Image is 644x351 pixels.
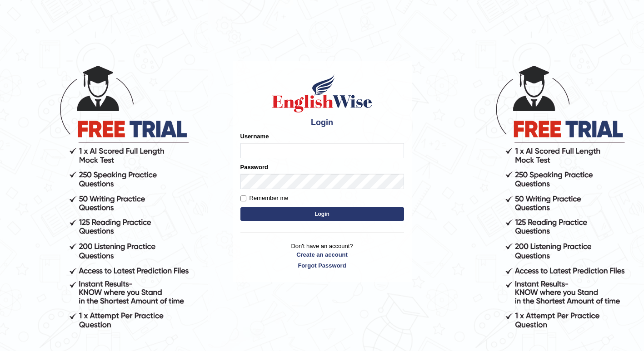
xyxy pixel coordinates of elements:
button: Login [240,207,404,221]
label: Remember me [240,194,289,203]
a: Forgot Password [240,261,404,270]
label: Username [240,132,269,141]
p: Don't have an account? [240,242,404,270]
label: Password [240,163,268,171]
h4: Login [240,118,404,127]
img: Logo of English Wise sign in for intelligent practice with AI [270,73,374,114]
input: Remember me [240,195,246,201]
a: Create an account [240,250,404,259]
